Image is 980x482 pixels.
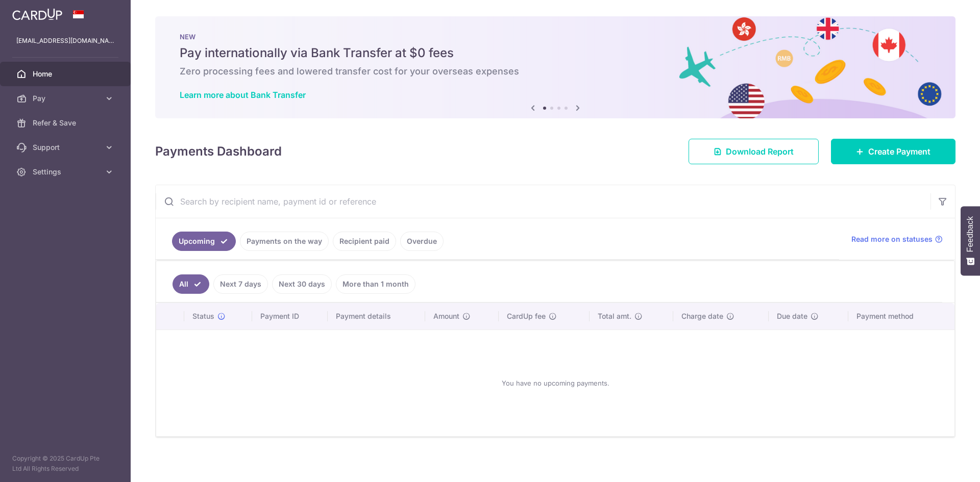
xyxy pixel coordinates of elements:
span: Charge date [681,311,723,321]
h4: Payments Dashboard [155,142,282,161]
span: Feedback [966,216,975,252]
span: Due date [777,311,807,321]
button: Feedback - Show survey [961,206,980,275]
span: Settings [33,167,100,177]
a: Download Report [689,139,819,164]
span: Amount [433,311,459,321]
a: All [173,274,209,294]
a: Next 7 days [213,274,268,294]
h6: Zero processing fees and lowered transfer cost for your overseas expenses [180,65,931,78]
span: Status [192,311,214,321]
div: You have no upcoming payments. [168,338,942,428]
a: Payments on the way [240,232,329,251]
p: [EMAIL_ADDRESS][DOMAIN_NAME] [16,36,114,46]
span: Home [33,69,100,79]
a: Read more on statuses [851,234,943,244]
th: Payment details [328,303,426,329]
span: Download Report [726,145,794,158]
a: Create Payment [831,139,955,164]
a: Overdue [400,232,444,251]
span: Read more on statuses [851,234,933,244]
span: Refer & Save [33,118,100,128]
p: NEW [180,33,931,41]
span: Total amt. [598,311,631,321]
span: Create Payment [868,145,930,158]
a: Upcoming [172,232,236,251]
span: Pay [33,93,100,104]
a: Next 30 days [272,274,332,294]
a: Recipient paid [333,232,396,251]
a: Learn more about Bank Transfer [180,90,306,100]
a: More than 1 month [336,274,415,294]
img: CardUp [12,8,62,20]
span: CardUp fee [507,311,546,321]
input: Search by recipient name, payment id or reference [156,185,930,218]
h5: Pay internationally via Bank Transfer at $0 fees [180,45,931,61]
th: Payment method [848,303,954,329]
span: Support [33,142,100,153]
img: Bank transfer banner [155,16,955,118]
th: Payment ID [252,303,328,329]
